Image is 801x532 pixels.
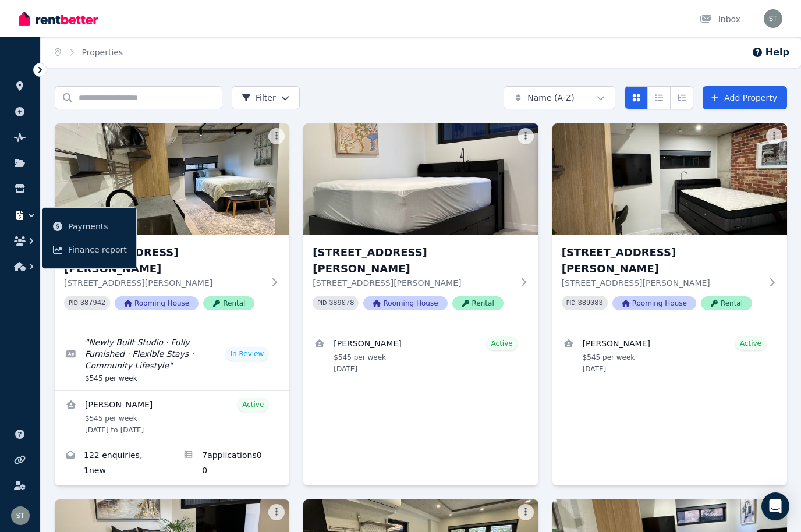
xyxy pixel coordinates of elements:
span: Rental [452,296,504,310]
button: More options [518,504,534,520]
a: View details for Erica lancu [55,391,289,442]
button: Card view [625,86,648,109]
p: [STREET_ADDRESS][PERSON_NAME] [562,277,761,289]
img: RentBetter [19,10,98,27]
a: 3, 75 Milton St[STREET_ADDRESS][PERSON_NAME][STREET_ADDRESS][PERSON_NAME]PID 389083Rooming HouseR... [552,123,787,329]
a: Enquiries for 1, 75 Milton St [55,442,172,485]
a: View details for Peter Andrianopolous [552,329,787,381]
h3: [STREET_ADDRESS][PERSON_NAME] [64,244,264,277]
img: Samantha Thomas [11,506,30,525]
span: Rooming House [115,296,199,310]
img: Samantha Thomas [764,9,782,28]
div: View options [625,86,693,109]
span: Finance report [68,243,127,257]
span: Payments [68,219,127,233]
p: [STREET_ADDRESS][PERSON_NAME] [64,277,264,289]
button: More options [518,128,534,144]
span: Rental [203,296,254,310]
span: Name (A-Z) [527,92,575,104]
code: 387942 [80,299,105,307]
a: Applications for 1, 75 Milton St [172,442,290,485]
a: Edit listing: Newly Built Studio · Fully Furnished · Flexible Stays · Community Lifestyle [55,329,289,390]
div: Inbox [700,13,740,25]
span: Filter [242,92,276,104]
img: 3, 75 Milton St [552,123,787,235]
a: Properties [82,48,123,57]
button: Name (A-Z) [504,86,615,109]
img: 2, 75 Milton St [303,123,538,235]
a: Payments [47,215,132,238]
h3: [STREET_ADDRESS][PERSON_NAME] [562,244,761,277]
button: Compact list view [647,86,671,109]
small: PID [69,300,78,306]
button: Filter [232,86,300,109]
a: 2, 75 Milton St[STREET_ADDRESS][PERSON_NAME][STREET_ADDRESS][PERSON_NAME]PID 389078Rooming HouseR... [303,123,538,329]
small: PID [317,300,327,306]
button: More options [766,128,782,144]
nav: Breadcrumb [41,37,137,68]
img: 1, 75 Milton St [55,123,289,235]
button: More options [268,128,285,144]
small: PID [566,300,576,306]
p: [STREET_ADDRESS][PERSON_NAME] [313,277,512,289]
button: Help [752,45,789,59]
span: Rooming House [612,296,696,310]
code: 389078 [329,299,354,307]
span: Rooming House [363,296,447,310]
a: 1, 75 Milton St[STREET_ADDRESS][PERSON_NAME][STREET_ADDRESS][PERSON_NAME]PID 387942Rooming HouseR... [55,123,289,329]
span: Rental [701,296,752,310]
div: Open Intercom Messenger [761,492,789,520]
a: Finance report [47,238,132,261]
button: More options [268,504,285,520]
a: Add Property [703,86,787,109]
code: 389083 [578,299,603,307]
h3: [STREET_ADDRESS][PERSON_NAME] [313,244,512,277]
button: Expanded list view [670,86,693,109]
a: View details for Andreea Maria Popescu [303,329,538,381]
